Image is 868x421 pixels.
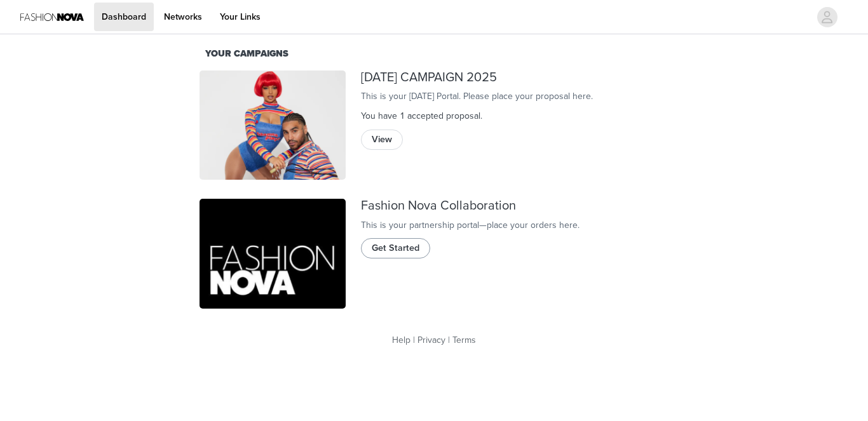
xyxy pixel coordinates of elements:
button: View [361,130,403,150]
a: Help [392,335,410,345]
button: Get Started [361,238,430,258]
div: avatar [821,7,833,27]
div: This is your [DATE] Portal. Please place your proposal here. [361,90,668,103]
div: This is your partnership portal—place your orders here. [361,218,668,232]
a: Terms [452,335,476,345]
div: Your Campaigns [205,47,663,61]
a: Your Links [212,3,268,31]
a: View [361,130,403,140]
span: Get Started [372,241,419,255]
div: [DATE] CAMPAIGN 2025 [361,70,668,85]
img: Fashion Nova Logo [20,3,84,31]
span: You have 1 accepted proposal . [361,110,482,121]
img: Fashion Nova [200,70,346,180]
span: | [448,335,450,345]
div: Fashion Nova Collaboration [361,199,668,213]
img: Fashion Nova [200,199,346,309]
span: | [413,335,415,345]
a: Privacy [417,335,445,345]
a: Networks [156,3,210,31]
a: Dashboard [94,3,154,31]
